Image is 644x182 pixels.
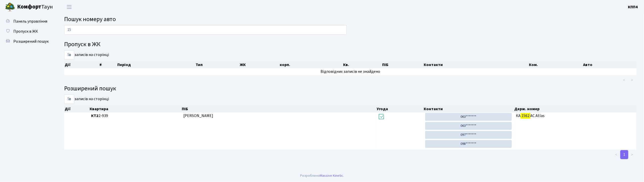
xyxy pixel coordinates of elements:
mark: 1562 [521,112,530,119]
th: Контакти [423,105,514,112]
label: записів на сторінці [64,50,109,60]
label: записів на сторінці [64,94,109,104]
span: 2-939 [91,113,179,119]
span: Пропуск в ЖК [13,29,38,34]
img: logo.png [5,2,15,12]
b: КПП4 [628,4,638,10]
a: Панель управління [3,16,53,26]
a: Massive Kinetic [320,173,343,178]
h4: Пропуск в ЖК [64,41,636,48]
th: Період [117,61,195,68]
span: Пошук номеру авто [64,15,116,24]
td: Відповідних записів не знайдено [64,68,636,75]
span: КА АС Atlas [516,113,634,119]
span: Таун [17,3,53,11]
th: Держ. номер [514,105,637,112]
select: записів на сторінці [64,94,74,104]
th: Угода [376,105,423,112]
th: ПІБ [382,61,423,68]
th: Квартира [89,105,182,112]
th: Дії [64,61,99,68]
input: Пошук [64,25,347,35]
th: Ком. [528,61,583,68]
a: Розширений пошук [3,36,53,46]
th: Контакти [423,61,528,68]
a: Пропуск в ЖК [3,26,53,36]
b: КТ2 [91,113,98,118]
a: КПП4 [628,4,638,10]
th: Авто [583,61,637,68]
div: Розроблено . [300,173,344,178]
th: Дії [64,105,89,112]
button: Переключити навігацію [63,3,76,11]
span: [PERSON_NAME] [183,113,213,118]
th: Кв. [343,61,382,68]
b: Комфорт [17,3,41,11]
th: ПІБ [181,105,376,112]
h4: Розширений пошук [64,85,636,92]
span: Розширений пошук [13,39,49,44]
th: # [99,61,117,68]
select: записів на сторінці [64,50,74,60]
th: ЖК [239,61,279,68]
a: 1 [620,150,628,159]
span: Панель управління [13,19,47,24]
th: Тип [195,61,239,68]
th: корп. [279,61,343,68]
